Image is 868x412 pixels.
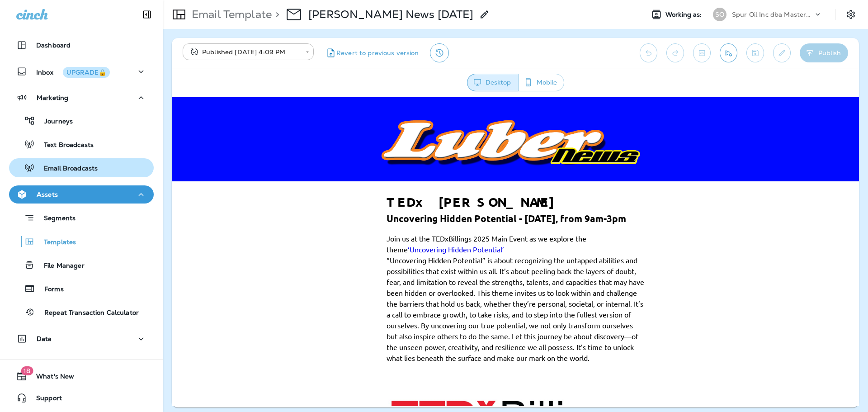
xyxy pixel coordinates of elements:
[21,366,33,375] span: 18
[36,67,110,76] p: Inbox
[9,232,154,251] button: Templates
[9,208,154,227] button: Segments
[35,262,85,270] p: File Manager
[215,137,415,156] span: Join us at the TEDxBillings 2025 Main Event as we explore the theme
[9,303,154,322] button: Repeat Transaction Calculator
[720,43,737,62] button: Send test email
[63,67,110,78] button: UPGRADE🔒
[9,62,154,81] button: InboxUPGRADE🔒
[134,5,160,24] button: Collapse Sidebar
[9,185,154,204] button: Assets
[35,285,64,294] p: Forms
[35,141,94,150] p: Text Broadcasts
[467,74,519,91] button: Desktop
[665,11,704,19] span: Working as:
[336,49,419,57] span: Revert to previous version
[215,115,454,127] span: Uncovering Hidden Potential - [DATE], from 9am-3pm
[35,118,73,126] p: Journeys
[37,94,68,101] p: Marketing
[518,74,564,91] button: Mobile
[9,256,154,275] button: File Manager
[35,165,98,173] p: Email Broadcasts
[9,135,154,154] button: Text Broadcasts
[35,214,75,223] p: Segments
[215,96,388,112] span: TEDx [PERSON_NAME]
[9,111,154,130] button: Journeys
[189,47,299,57] div: Published [DATE] 4:09 PM
[9,36,154,54] button: Dashboard
[208,4,479,80] img: new-logo4.png
[35,238,76,247] p: Templates
[9,330,154,348] button: Data
[9,279,154,298] button: Forms
[27,394,62,405] span: Support
[66,69,106,76] div: UPGRADE🔒
[236,147,332,156] a: ‘Uncovering Hidden Potential’
[430,43,449,62] button: View Changelog
[37,191,58,198] p: Assets
[308,8,474,21] div: Luber News Sept 2025
[9,389,154,407] button: Support
[9,89,154,107] button: Marketing
[9,158,154,177] button: Email Broadcasts
[308,8,474,21] p: [PERSON_NAME] News [DATE]
[188,8,272,21] p: Email Template
[37,335,52,342] p: Data
[215,158,472,265] span: “Uncovering Hidden Potential” is about recognizing the untapped abilities and possibilities that ...
[35,309,139,317] p: Repeat Transaction Calculator
[713,8,726,21] div: SO
[843,6,859,23] button: Settings
[272,8,279,21] p: >
[732,11,813,18] p: Spur Oil Inc dba MasterLube
[321,43,423,62] button: Revert to previous version
[36,42,71,49] p: Dashboard
[9,367,154,385] button: 18What's New
[27,373,74,384] span: What's New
